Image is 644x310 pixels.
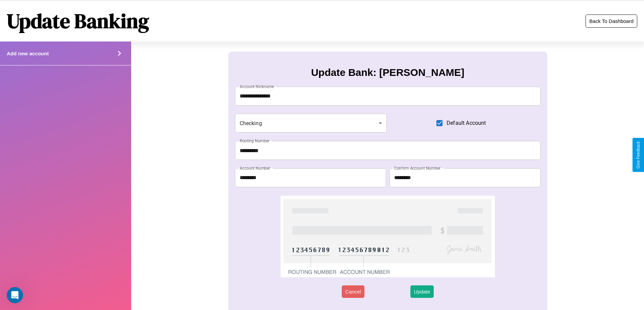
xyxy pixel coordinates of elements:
[410,285,433,298] button: Update
[342,285,364,298] button: Cancel
[235,114,387,133] div: Checking
[240,84,274,89] label: Account Nickname
[7,51,49,56] h4: Add new account
[394,165,440,171] label: Confirm Account Number
[281,196,495,277] img: check
[447,119,486,127] span: Default Account
[311,67,464,78] h3: Update Bank: [PERSON_NAME]
[7,287,23,303] iframe: Intercom live chat
[240,138,269,144] label: Routing Number
[7,7,149,35] h1: Update Banking
[586,15,637,28] button: Back To Dashboard
[636,141,641,169] div: Give Feedback
[240,165,270,171] label: Account Number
